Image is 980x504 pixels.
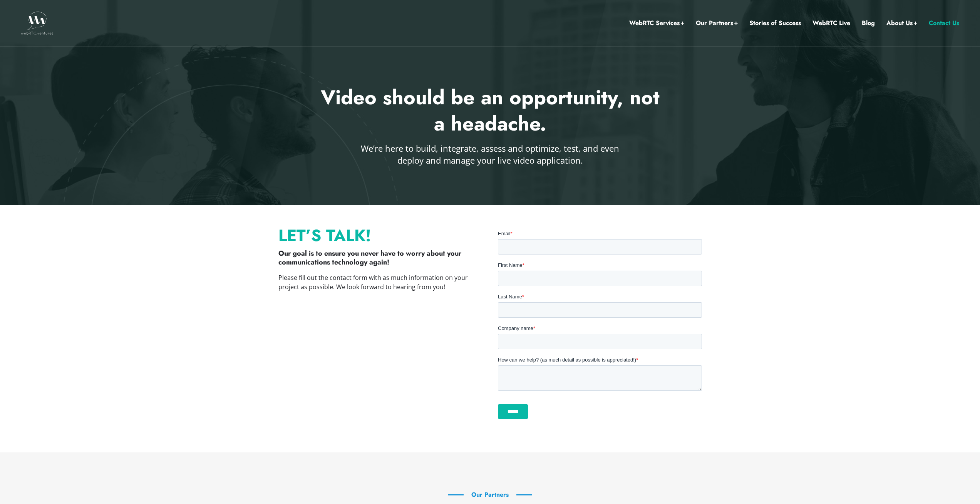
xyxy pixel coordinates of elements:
img: WebRTC.ventures [21,12,54,35]
a: About Us [886,18,917,28]
a: WebRTC Live [812,18,850,28]
p: Please fill out the contact form with as much information on your project as possible. We look fo... [278,273,482,291]
iframe: The Complexity of WebRTC [278,299,482,414]
a: Stories of Success [749,18,801,28]
p: Our goal is to ensure you never have to worry about your communications technology again! [278,249,482,267]
a: Our Partners [696,18,738,28]
h2: Video should be an opportunity, not a headache. [316,85,664,137]
a: Blog [862,18,875,28]
p: Let’s Talk! [278,230,482,241]
p: We’re here to build, integrate, assess and optimize, test, and even deploy and manage your live v... [360,142,621,166]
a: WebRTC Services [629,18,684,28]
a: Contact Us [929,18,959,28]
h6: Our Partners [448,491,532,499]
iframe: Form 1 [498,230,702,425]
